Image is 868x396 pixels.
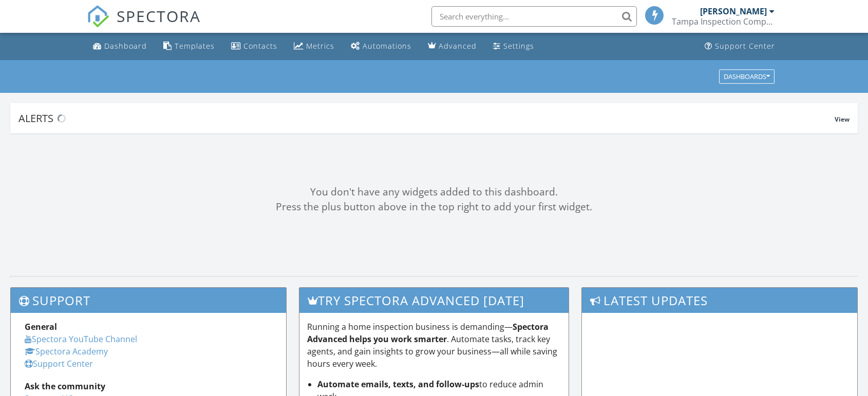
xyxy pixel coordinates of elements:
a: Advanced [424,37,481,56]
a: Contacts [227,37,281,56]
a: Templates [159,37,219,56]
strong: General [25,321,57,332]
h3: Support [11,288,286,313]
div: You don't have any widgets added to this dashboard. [10,185,858,200]
div: Dashboards [724,73,770,80]
a: SPECTORA [87,14,201,35]
div: Contacts [243,41,277,51]
strong: Spectora Advanced helps you work smarter [307,321,549,345]
div: Press the plus button above in the top right to add your first widget. [10,200,858,214]
div: Ask the community [25,380,272,392]
a: Spectora YouTube Channel [25,333,137,345]
h3: Try spectora advanced [DATE] [299,288,569,313]
a: Support Center [25,358,93,369]
a: Spectora Academy [25,346,108,357]
div: Advanced [439,41,477,51]
div: Alerts [18,111,835,125]
a: Metrics [290,37,338,56]
div: Settings [503,41,534,51]
div: Dashboard [104,41,147,51]
img: The Best Home Inspection Software - Spectora [87,5,109,28]
div: Support Center [715,41,775,51]
button: Dashboards [719,69,775,84]
span: View [835,115,850,124]
strong: Automate emails, texts, and follow-ups [317,379,479,390]
div: Automations [363,41,411,51]
p: Running a home inspection business is demanding— . Automate tasks, track key agents, and gain ins... [307,321,561,370]
h3: Latest Updates [582,288,857,313]
div: Templates [175,41,215,51]
span: SPECTORA [117,5,201,27]
a: Dashboard [89,37,151,56]
input: Search everything... [431,6,637,27]
div: Metrics [306,41,334,51]
div: Tampa Inspection Company [672,16,775,27]
a: Automations (Basic) [347,37,416,56]
div: [PERSON_NAME] [700,6,767,16]
a: Settings [489,37,538,56]
a: Support Center [701,37,779,56]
